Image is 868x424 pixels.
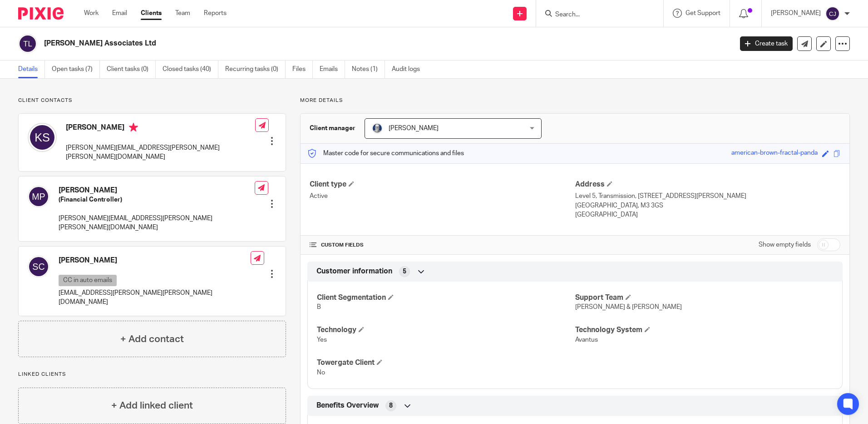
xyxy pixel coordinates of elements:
[112,9,127,18] a: Email
[225,61,286,78] a: Recurring tasks (0)
[18,7,64,20] img: Pixie
[18,97,286,104] p: Client contacts
[129,123,138,132] i: Primary
[44,39,590,48] h2: [PERSON_NAME] Associates Ltd
[317,293,575,303] h4: Client Segmentation
[18,34,37,53] img: svg%3E
[372,123,383,134] img: renny%20cropped.jpg
[575,337,598,343] span: Avantus
[107,61,156,78] a: Client tasks (0)
[317,304,321,310] span: B
[310,180,575,189] h4: Client type
[317,337,327,343] span: Yes
[84,9,99,18] a: Work
[175,9,190,18] a: Team
[300,97,850,104] p: More details
[292,61,313,78] a: Files
[740,36,793,51] a: Create task
[52,61,100,78] a: Open tasks (7)
[759,240,811,249] label: Show empty fields
[575,192,840,201] p: Level 5, Transmission, [STREET_ADDRESS][PERSON_NAME]
[389,125,439,131] span: [PERSON_NAME]
[59,275,117,286] p: CC in auto emails
[575,304,682,310] span: [PERSON_NAME] & [PERSON_NAME]
[575,210,840,219] p: [GEOGRAPHIC_DATA]
[316,401,379,410] span: Benefits Overview
[59,288,251,307] p: [EMAIL_ADDRESS][PERSON_NAME][PERSON_NAME][DOMAIN_NAME]
[66,123,255,134] h4: [PERSON_NAME]
[28,186,49,207] img: svg%3E
[307,149,464,158] p: Master code for secure communications and files
[403,267,406,276] span: 5
[141,9,162,18] a: Clients
[317,358,575,368] h4: Towergate Client
[825,6,840,21] img: svg%3E
[18,371,286,378] p: Linked clients
[731,148,818,159] div: american-brown-fractal-panda
[352,61,385,78] a: Notes (1)
[59,186,255,195] h4: [PERSON_NAME]
[66,143,255,162] p: [PERSON_NAME][EMAIL_ADDRESS][PERSON_NAME][PERSON_NAME][DOMAIN_NAME]
[316,267,392,276] span: Customer information
[554,11,636,19] input: Search
[18,61,45,78] a: Details
[575,201,840,210] p: [GEOGRAPHIC_DATA], M3 3GS
[310,192,575,201] p: Active
[320,61,345,78] a: Emails
[575,180,840,189] h4: Address
[111,399,193,413] h4: + Add linked client
[310,242,575,249] h4: CUSTOM FIELDS
[59,195,255,204] h5: (Financial Controller)
[28,256,49,278] img: svg%3E
[28,123,57,152] img: svg%3E
[686,10,720,16] span: Get Support
[310,124,355,133] h3: Client manager
[59,256,251,265] h4: [PERSON_NAME]
[120,332,184,346] h4: + Add contact
[389,401,393,410] span: 8
[204,9,227,18] a: Reports
[59,214,255,232] p: [PERSON_NAME][EMAIL_ADDRESS][PERSON_NAME][PERSON_NAME][DOMAIN_NAME]
[317,369,325,376] span: No
[771,9,821,18] p: [PERSON_NAME]
[163,61,218,78] a: Closed tasks (40)
[575,293,833,303] h4: Support Team
[392,61,427,78] a: Audit logs
[575,325,833,335] h4: Technology System
[317,325,575,335] h4: Technology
